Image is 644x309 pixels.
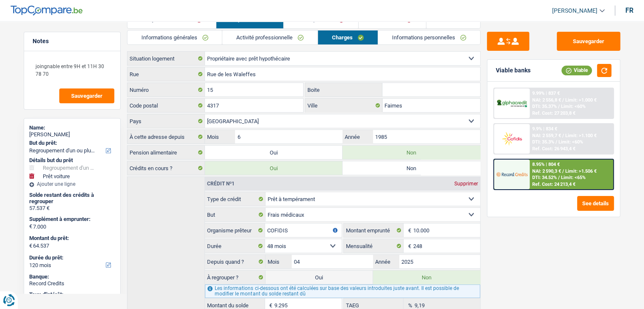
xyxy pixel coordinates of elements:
span: / [562,168,564,174]
div: Record Credits [29,280,115,287]
label: Année [343,130,373,143]
div: Les informations ci-dessous ont été calculées sur base des valeurs introduites juste avant. Il es... [205,284,480,298]
span: / [562,97,564,103]
label: Numéro [127,83,205,97]
label: Mois [205,130,235,143]
span: NAI: 2 590,3 € [532,168,561,174]
div: 8.95% | 804 € [532,162,560,167]
a: Activité professionnelle [222,30,318,44]
button: Sauvegarder [59,88,114,103]
h5: Notes [33,38,112,45]
input: MM [235,130,342,143]
label: Durée [205,239,265,253]
a: Informations personnelles [378,30,480,44]
img: AlphaCredit [496,99,528,108]
div: Banque: [29,273,115,280]
input: AAAA [373,130,480,143]
label: Boite [305,83,382,97]
input: AAAA [399,255,480,268]
a: Informations générales [127,30,222,44]
label: But du prêt: [29,140,113,146]
label: Oui [205,146,343,159]
div: Détails but du prêt [29,157,115,164]
div: Ref. Cost: 24 213,4 € [532,182,575,187]
img: TopCompare Logo [11,6,83,16]
label: Année [373,255,399,268]
a: [PERSON_NAME] [545,4,605,18]
label: Pension alimentaire [127,146,205,159]
button: See details [577,196,614,211]
span: / [556,139,557,145]
span: Limit: >1.100 € [565,133,597,138]
label: Mensualité [344,239,404,253]
img: Record Credits [496,166,528,182]
label: Oui [265,270,373,284]
span: DTI: 34.52% [532,175,557,180]
label: Durée du prêt: [29,254,113,261]
div: Taux d'intérêt: [29,291,115,298]
div: Ajouter une ligne [29,181,115,187]
span: Limit: >1.506 € [565,168,597,174]
label: Montant emprunté [344,223,404,237]
span: NAI: 2 559,7 € [532,133,561,138]
input: MM [292,255,373,268]
div: 57.537 € [29,205,115,212]
a: Charges [318,30,378,44]
span: / [558,104,560,109]
span: DTI: 35.3% [532,139,554,145]
span: Limit: >1.000 € [565,97,597,103]
label: À regrouper ? [205,270,265,284]
span: € [404,223,413,237]
span: [PERSON_NAME] [552,7,597,14]
label: Non [373,270,480,284]
label: Depuis quand ? [205,255,265,268]
div: 9.9% | 834 € [532,126,557,132]
label: But [205,208,265,221]
div: Supprimer [452,181,480,186]
label: Situation logement [127,52,205,65]
label: Code postal [127,99,205,112]
label: Non [343,146,480,159]
label: À cette adresse depuis [127,130,205,143]
span: DTI: 35.37% [532,104,557,109]
label: Rue [127,67,205,81]
div: Ref. Cost: 26 943,4 € [532,146,575,152]
label: Type de crédit [205,192,265,206]
label: Oui [205,161,343,175]
span: € [29,223,32,230]
span: Limit: <65% [561,175,586,180]
div: Ref. Cost: 27 203,8 € [532,110,575,116]
button: Sauvegarder [557,32,620,51]
label: Mois [265,255,292,268]
span: Limit: <60% [558,139,583,145]
span: / [562,133,564,138]
div: Viable [561,66,592,75]
label: Ville [305,99,382,112]
label: Montant du prêt: [29,235,113,242]
label: Non [343,161,480,175]
div: 9.99% | 837 € [532,91,560,96]
span: / [558,175,560,180]
span: € [404,239,413,253]
div: Viable banks [496,67,531,74]
div: Name: [29,124,115,131]
span: Limit: <60% [561,104,586,109]
span: NAI: 2 556,8 € [532,97,561,103]
div: Solde restant des crédits à regrouper [29,192,115,205]
label: Crédits en cours ? [127,161,205,175]
label: Organisme prêteur [205,223,265,237]
label: Pays [127,114,205,128]
label: Supplément à emprunter: [29,216,113,223]
img: Cofidis [496,131,528,146]
div: fr [625,6,633,14]
div: Crédit nº1 [205,181,237,186]
span: € [29,243,32,249]
span: Sauvegarder [71,93,102,99]
div: [PERSON_NAME] [29,131,115,138]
